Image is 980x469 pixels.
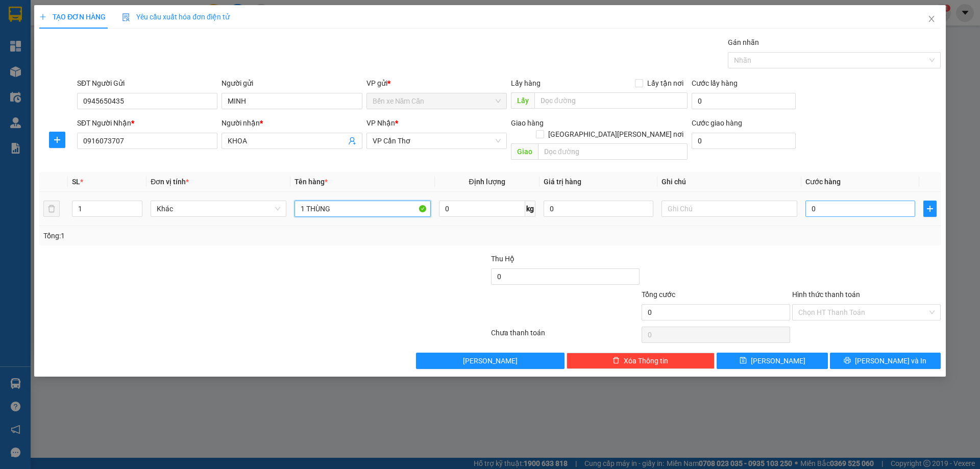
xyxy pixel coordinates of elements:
span: Lấy tận nơi [643,78,688,89]
button: plus [49,132,65,148]
input: Dọc đường [538,143,688,160]
button: printer[PERSON_NAME] và In [830,353,941,369]
span: Tổng cước [642,290,675,299]
span: kg [525,201,535,217]
span: Giao [511,143,538,160]
span: Đơn vị tính [151,178,189,186]
img: icon [122,13,130,21]
div: Tổng: 1 [43,230,378,241]
span: plus [50,136,65,144]
label: Gán nhãn [728,38,759,46]
span: [GEOGRAPHIC_DATA][PERSON_NAME] nơi [544,129,688,140]
span: user-add [348,137,356,145]
span: Giao hàng [511,119,544,127]
input: Cước lấy hàng [692,93,796,109]
button: [PERSON_NAME] [416,353,565,369]
li: 02839.63.63.63 [5,35,194,48]
span: Cước hàng [805,178,841,186]
div: SĐT Người Nhận [77,117,217,129]
div: VP gửi [366,78,507,89]
span: Xóa Thông tin [624,355,668,366]
span: close [927,15,936,23]
button: plus [923,201,937,217]
div: Người nhận [222,117,362,129]
input: Dọc đường [534,92,688,109]
input: VD: Bàn, Ghế [295,201,430,217]
label: Cước lấy hàng [692,79,738,87]
span: SL [72,178,80,186]
input: Cước giao hàng [692,133,796,149]
input: 0 [544,201,653,217]
button: save[PERSON_NAME] [717,353,827,369]
span: TẠO ĐƠN HÀNG [39,13,106,21]
span: Thu Hộ [491,255,514,263]
div: Chưa thanh toán [490,327,641,345]
span: Tên hàng [295,178,328,186]
span: VP Cần Thơ [373,133,501,149]
span: Giá trị hàng [544,178,581,186]
th: Ghi chú [657,172,801,192]
label: Hình thức thanh toán [792,290,860,299]
span: Khác [157,201,280,216]
span: printer [844,357,851,365]
span: Yêu cầu xuất hóa đơn điện tử [122,13,230,21]
span: plus [924,205,936,213]
span: environment [59,24,67,33]
b: [PERSON_NAME] [59,7,144,19]
span: Bến xe Năm Căn [373,93,501,109]
span: [PERSON_NAME] và In [855,355,926,366]
span: phone [59,37,67,45]
span: Lấy [511,92,534,109]
button: delete [43,201,60,217]
span: VP Nhận [366,119,395,127]
span: Định lượng [469,178,505,186]
div: SĐT Người Gửi [77,78,217,89]
input: Ghi Chú [661,201,797,217]
li: 85 [PERSON_NAME] [5,22,194,35]
b: GỬI : Bến xe Năm Căn [5,64,144,81]
span: plus [39,13,46,20]
label: Cước giao hàng [692,119,742,127]
button: Close [917,5,946,34]
button: deleteXóa Thông tin [567,353,715,369]
span: [PERSON_NAME] [751,355,805,366]
span: delete [612,357,620,365]
span: save [740,357,747,365]
span: [PERSON_NAME] [463,355,518,366]
span: Lấy hàng [511,79,541,87]
div: Người gửi [222,78,362,89]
